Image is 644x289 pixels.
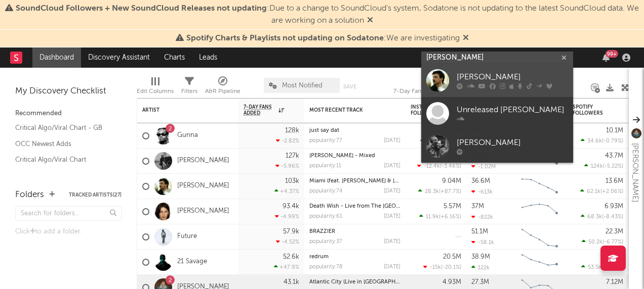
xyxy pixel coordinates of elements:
[177,157,229,165] a: [PERSON_NAME]
[15,154,111,165] a: Critical Algo/Viral Chart
[471,254,490,260] div: 38.9M
[15,189,44,201] div: Folders
[276,137,299,144] div: -2.82 %
[309,128,339,133] a: just say dat
[177,182,229,190] a: [PERSON_NAME]
[444,203,461,210] div: 5.57M
[15,85,122,98] div: My Discovery Checklist
[517,199,562,224] svg: Chart title
[457,71,568,83] div: [PERSON_NAME]
[15,226,122,238] div: Click to add a folder.
[463,34,469,42] span: Dismiss
[15,138,111,150] a: OCC Newest Adds
[309,178,438,184] a: Miami (feat. [PERSON_NAME] & [PERSON_NAME])
[177,258,207,266] a: 21 Savage
[581,137,623,144] div: ( )
[606,127,623,134] div: 10.1M
[16,5,639,25] span: : Due to a change to SoundCloud's system, Sodatone is not updating to the latest SoundCloud data....
[471,188,493,195] div: -613k
[282,82,323,89] span: Most Notified
[471,264,490,271] div: 122k
[384,163,400,169] div: [DATE]
[606,178,623,184] div: 13.6M
[274,264,299,270] div: +47.9 %
[602,54,610,62] button: 99+
[605,164,622,169] span: -5.22 %
[603,214,622,220] span: -8.43 %
[309,138,342,143] div: popularity: 77
[384,264,400,270] div: [DATE]
[142,107,218,113] div: Artist
[421,52,573,64] input: Search for artists
[421,97,573,130] a: Unreleased [PERSON_NAME]
[205,85,240,98] div: A&R Pipeline
[582,238,623,245] div: ( )
[457,104,568,116] div: Unreleased [PERSON_NAME]
[181,85,197,98] div: Filters
[309,128,400,133] div: just say dat
[604,239,622,245] span: -6.77 %
[309,264,343,270] div: popularity: 78
[32,47,81,68] a: Dashboard
[457,137,568,149] div: [PERSON_NAME]
[471,178,490,184] div: 36.6M
[384,188,400,194] div: [DATE]
[384,239,400,245] div: [DATE]
[309,153,375,159] a: [PERSON_NAME] - Mixed
[411,104,446,116] div: Instagram Followers
[393,85,469,98] div: 7-Day Fans Added (7-Day Fans Added)
[606,50,618,58] div: 99 +
[430,265,441,270] span: -15k
[81,47,157,68] a: Discovery Assistant
[442,279,461,285] div: 4.93M
[423,264,461,270] div: ( )
[309,254,329,260] a: redrum
[309,204,440,209] a: Death Wish - Live from The [GEOGRAPHIC_DATA]
[581,213,623,220] div: ( )
[309,229,400,234] div: BRAZZIER
[419,213,461,220] div: ( )
[309,107,385,113] div: Most Recent Track
[421,130,573,163] a: [PERSON_NAME]
[205,73,240,102] div: A&R Pipeline
[285,127,299,134] div: 128k
[15,206,122,221] input: Search for folders...
[284,279,299,285] div: 43.1k
[573,104,608,116] div: Spotify Followers
[471,214,493,220] div: -822k
[418,188,461,195] div: ( )
[602,189,622,195] span: +2.06 %
[417,163,461,169] div: ( )
[177,131,198,140] a: Gunna
[192,47,224,68] a: Leads
[343,84,356,89] button: Save
[584,163,623,169] div: ( )
[137,85,174,98] div: Edit Columns
[286,153,299,159] div: 127k
[384,214,400,219] div: [DATE]
[15,122,111,133] a: Critical Algo/Viral Chart - GB
[181,73,197,102] div: Filters
[606,279,623,285] div: 7.12M
[275,163,299,169] div: -5.96 %
[244,104,276,116] span: 7-Day Fans Added
[442,178,461,184] div: 9.04M
[471,279,489,285] div: 27.3M
[309,188,343,194] div: popularity: 74
[441,164,460,169] span: -3.46 %
[587,214,602,220] span: 68.3k
[283,203,299,210] div: 93.4k
[588,239,602,245] span: 50.2k
[440,189,460,195] span: +87.7 %
[426,214,439,220] span: 11.9k
[393,73,469,102] div: 7-Day Fans Added (7-Day Fans Added)
[309,279,400,285] div: Atlantic City (Live in Jersey) [feat. Bruce Springsteen and Kings of Leon]
[603,138,622,144] span: -0.79 %
[425,189,439,195] span: 28.3k
[629,143,641,202] div: [PERSON_NAME]
[367,17,373,25] span: Dismiss
[471,163,496,170] div: -1.02M
[443,254,461,260] div: 20.5M
[384,138,400,143] div: [DATE]
[15,108,122,120] div: Recommended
